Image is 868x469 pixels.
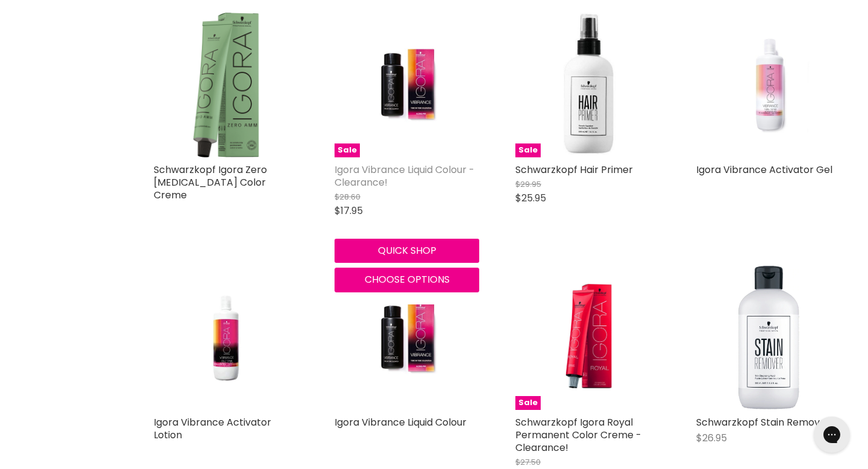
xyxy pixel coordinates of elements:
a: Schwarzkopf Stain Remover [696,415,830,429]
img: Schwarzkopf Igora Zero Ammonia Color Creme [154,13,298,157]
a: Schwarzkopf Hair PrimerSale [515,13,660,157]
button: Choose options [335,268,479,292]
a: Igora Vibrance Liquid Colour [335,415,467,429]
span: Sale [335,143,360,157]
a: Igora Vibrance Liquid Colour - Clearance! [335,163,474,189]
img: Igora Vibrance Liquid Colour - Clearance! [359,13,455,157]
img: Schwarzkopf Hair Primer [559,13,617,157]
a: Igora Vibrance Liquid Colour - Clearance!Sale [335,13,479,157]
span: $17.95 [335,204,363,218]
a: Schwarzkopf Igora Zero [MEDICAL_DATA] Color Creme [154,163,267,202]
img: Schwarzkopf Igora Royal Permanent Color Creme - Clearance! [539,265,635,410]
a: Igora Vibrance Activator Gel [696,13,841,157]
button: Quick shop [335,239,479,263]
span: Sale [515,396,541,410]
a: Igora Vibrance Liquid Colour [335,265,479,410]
a: Schwarzkopf Stain Remover [696,265,841,410]
img: Igora Vibrance Liquid Colour [359,265,455,410]
span: $26.95 [696,431,727,445]
span: Choose options [365,272,450,286]
span: $29.95 [515,178,541,190]
img: Schwarzkopf Stain Remover [737,265,800,410]
a: Igora Vibrance Activator Gel [696,163,832,177]
a: Schwarzkopf Hair Primer [515,163,633,177]
img: Igora Vibrance Activator Lotion [178,265,274,410]
a: Schwarzkopf Igora Royal Permanent Color Creme - Clearance! [515,415,641,455]
span: $27.50 [515,456,541,468]
span: $28.60 [335,191,360,203]
img: Igora Vibrance Activator Gel [720,13,817,157]
a: Igora Vibrance Activator Lotion [154,415,271,442]
iframe: Gorgias live chat messenger [808,412,856,457]
a: Igora Vibrance Activator Lotion [154,265,298,410]
span: Sale [515,143,541,157]
span: $25.95 [515,191,546,205]
a: Schwarzkopf Igora Royal Permanent Color Creme - Clearance!Sale [515,265,660,410]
